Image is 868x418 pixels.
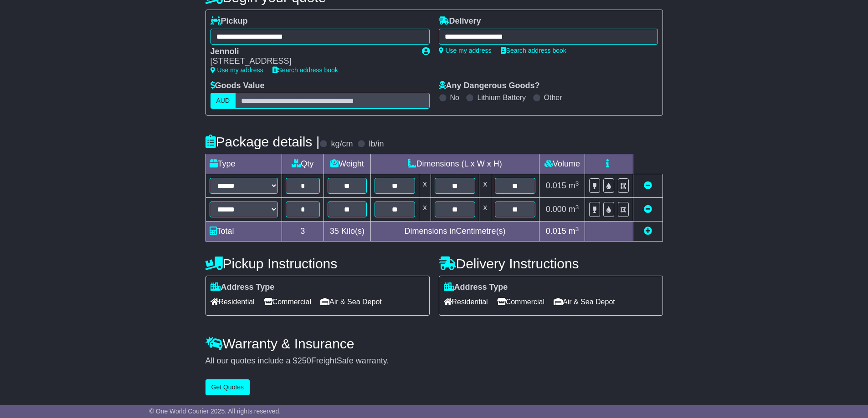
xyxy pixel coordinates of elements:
[644,181,652,190] a: Remove this item
[569,227,579,236] span: m
[575,180,579,187] sup: 3
[419,198,431,222] td: x
[444,295,488,309] span: Residential
[324,154,371,174] td: Weight
[439,16,481,26] label: Delivery
[569,181,579,190] span: m
[369,139,384,149] label: lb/in
[546,205,566,214] span: 0.000
[320,295,382,309] span: Air & Sea Depot
[370,222,539,242] td: Dimensions in Centimetre(s)
[575,204,579,211] sup: 3
[205,134,320,149] h4: Package details |
[501,47,566,54] a: Search address book
[546,181,566,190] span: 0.015
[554,295,615,309] span: Air & Sea Depot
[282,222,324,242] td: 3
[211,56,413,66] div: [STREET_ADDRESS]
[644,227,652,236] a: Add new item
[439,256,663,271] h4: Delivery Instructions
[211,93,236,109] label: AUD
[569,205,579,214] span: m
[205,154,282,174] td: Type
[575,226,579,232] sup: 3
[419,174,431,198] td: x
[211,295,255,309] span: Residential
[211,81,265,91] label: Goods Value
[444,282,508,292] label: Address Type
[205,356,663,366] div: All our quotes include a $ FreightSafe warranty.
[439,81,540,91] label: Any Dangerous Goods?
[264,295,311,309] span: Commercial
[439,47,492,54] a: Use my address
[282,154,324,174] td: Qty
[149,408,281,415] span: © One World Courier 2025. All rights reserved.
[205,256,430,271] h4: Pickup Instructions
[544,93,562,102] label: Other
[497,295,544,309] span: Commercial
[450,93,459,102] label: No
[546,227,566,236] span: 0.015
[477,93,526,102] label: Lithium Battery
[330,227,339,236] span: 35
[205,336,663,351] h4: Warranty & Insurance
[211,282,275,292] label: Address Type
[539,154,585,174] td: Volume
[211,66,263,74] a: Use my address
[331,139,353,149] label: kg/cm
[298,356,311,365] span: 250
[211,47,413,57] div: Jennoli
[272,66,338,74] a: Search address book
[479,174,491,198] td: x
[644,205,652,214] a: Remove this item
[324,222,371,242] td: Kilo(s)
[205,379,250,395] button: Get Quotes
[370,154,539,174] td: Dimensions (L x W x H)
[479,198,491,222] td: x
[211,16,248,26] label: Pickup
[205,222,282,242] td: Total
